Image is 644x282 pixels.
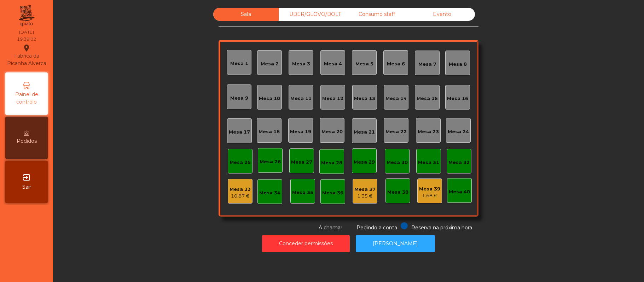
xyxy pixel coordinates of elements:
div: Mesa 37 [354,186,376,193]
div: Mesa 17 [229,129,250,136]
div: Mesa 15 [417,95,438,102]
div: Mesa 16 [447,95,468,102]
i: location_on [22,44,31,52]
span: Painel de controlo [7,91,46,106]
div: Mesa 20 [321,128,343,135]
div: Mesa 27 [291,159,312,166]
img: qpiato [18,4,35,28]
div: 1.68 € [419,192,440,199]
div: Mesa 11 [290,95,312,102]
div: Mesa 13 [354,95,375,102]
div: 10.87 € [230,193,251,200]
div: Mesa 8 [449,61,467,68]
div: Mesa 24 [448,128,469,135]
div: Mesa 34 [259,189,280,196]
div: Mesa 25 [230,159,251,166]
div: Mesa 36 [322,189,343,196]
div: Mesa 22 [385,128,407,135]
div: Mesa 23 [418,128,439,135]
div: Mesa 29 [354,159,375,166]
div: Mesa 12 [322,95,343,102]
div: Mesa 14 [385,95,407,102]
span: A chamar [319,224,342,231]
div: Mesa 18 [259,128,280,135]
div: Mesa 19 [290,128,311,135]
button: [PERSON_NAME] [356,235,435,252]
div: Mesa 26 [260,158,281,165]
span: Pedindo a conta [356,224,397,231]
div: Sala [213,8,279,21]
div: 1.35 € [354,193,376,200]
div: Mesa 28 [321,159,342,166]
div: Mesa 4 [324,60,342,67]
button: Conceder permissões [262,235,350,252]
div: Mesa 30 [387,159,408,166]
div: Mesa 35 [292,189,313,196]
div: Mesa 33 [230,186,251,193]
div: UBER/GLOVO/BOLT [279,8,344,21]
div: Mesa 10 [259,95,280,102]
div: Mesa 39 [419,186,440,193]
div: Mesa 38 [387,189,408,196]
div: Evento [410,8,475,21]
div: Mesa 5 [355,60,373,67]
div: Mesa 1 [230,60,248,67]
div: Mesa 3 [292,60,310,67]
div: Mesa 7 [418,61,436,68]
div: Mesa 2 [261,60,279,67]
div: Mesa 32 [448,159,470,166]
div: Mesa 40 [449,188,470,195]
div: Fabrica da Picanha Alverca [6,44,47,67]
div: [DATE] [19,29,34,35]
div: Mesa 9 [230,95,248,102]
span: Reserva na próxima hora [411,224,472,231]
i: exit_to_app [22,173,31,182]
div: 19:39:02 [17,36,36,42]
div: Mesa 31 [418,159,439,166]
div: Mesa 6 [387,60,405,67]
span: Sair [22,183,31,191]
div: Consumo staff [344,8,410,21]
span: Pedidos [17,137,37,145]
div: Mesa 21 [354,129,375,136]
